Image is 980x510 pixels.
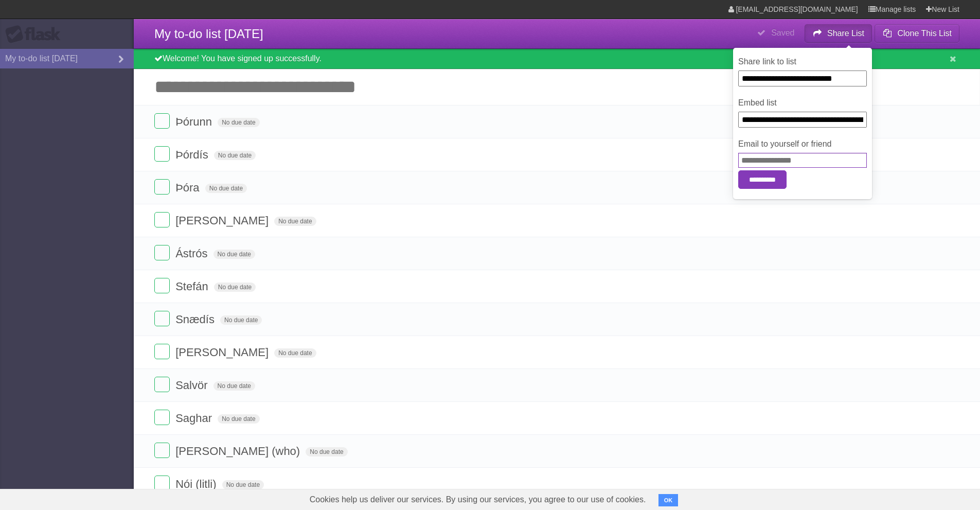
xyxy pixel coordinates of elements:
[218,118,259,127] span: No due date
[214,151,256,160] span: No due date
[205,184,247,193] span: No due date
[154,179,170,195] label: Done
[213,381,255,391] span: No due date
[154,278,170,293] label: Done
[738,97,867,109] label: Embed list
[274,217,316,226] span: No due date
[897,29,952,38] b: Clone This List
[175,214,271,227] span: [PERSON_NAME]
[154,410,170,425] label: Done
[771,28,794,37] b: Saved
[154,377,170,392] label: Done
[175,247,210,260] span: Ástrós
[875,24,959,43] button: Clone This List
[222,480,264,489] span: No due date
[154,113,170,129] label: Done
[274,348,316,358] span: No due date
[154,245,170,260] label: Done
[214,283,256,292] span: No due date
[175,445,302,458] span: [PERSON_NAME] (who)
[5,25,67,44] div: Flask
[154,212,170,227] label: Done
[134,49,980,69] div: Welcome! You have signed up successfully.
[154,443,170,458] label: Done
[738,56,867,68] label: Share link to list
[154,476,170,491] label: Done
[738,138,867,150] label: Email to yourself or friend
[175,148,211,161] span: Þórdís
[154,311,170,326] label: Done
[175,280,211,293] span: Stefán
[154,344,170,359] label: Done
[218,414,259,424] span: No due date
[658,494,679,506] button: OK
[220,315,262,325] span: No due date
[175,346,271,359] span: [PERSON_NAME]
[805,24,872,43] button: Share List
[175,379,210,392] span: Salvör
[213,250,255,259] span: No due date
[827,29,864,38] b: Share List
[175,115,215,128] span: Þórunn
[175,412,215,425] span: Saghar
[306,447,347,456] span: No due date
[299,489,656,510] span: Cookies help us deliver our services. By using our services, you agree to our use of cookies.
[175,181,202,194] span: Þóra
[154,146,170,162] label: Done
[154,27,263,41] span: My to-do list [DATE]
[175,313,217,326] span: Snædís
[175,478,219,490] span: Nói (litli)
